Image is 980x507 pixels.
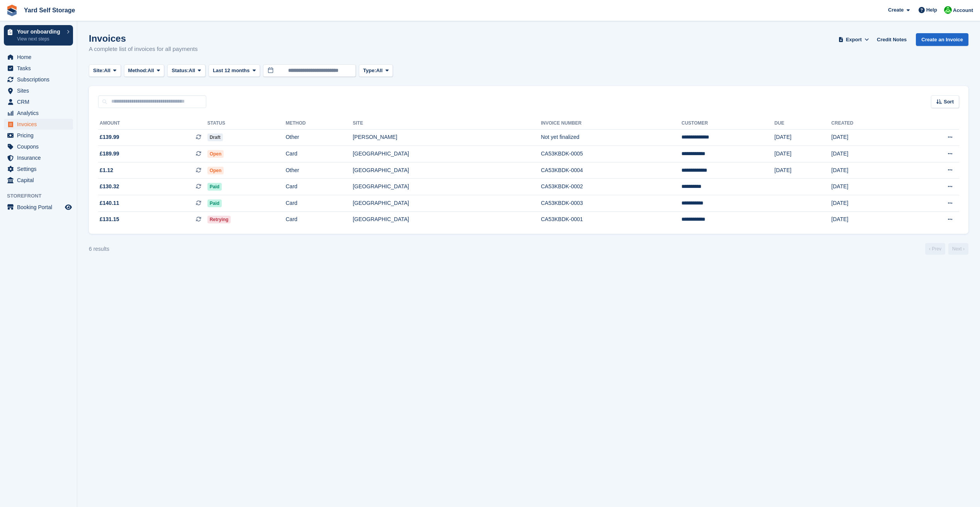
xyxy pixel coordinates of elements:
[285,129,353,146] td: Other
[846,36,862,44] span: Export
[17,141,63,152] span: Coupons
[17,152,63,163] span: Insurance
[924,243,970,255] nav: Page
[124,64,165,77] button: Method: All
[888,6,904,14] span: Create
[944,6,952,14] img: Nicholas Bellwood
[89,245,109,253] div: 6 results
[100,199,119,207] span: £140.11
[17,130,63,141] span: Pricing
[4,74,73,85] a: menu
[89,33,198,44] h1: Invoices
[172,67,189,74] span: Status:
[17,164,63,174] span: Settings
[17,52,63,63] span: Home
[285,211,353,228] td: Card
[831,211,905,228] td: [DATE]
[100,150,119,158] span: £189.99
[831,179,905,195] td: [DATE]
[353,195,541,212] td: [GEOGRAPHIC_DATA]
[353,211,541,228] td: [GEOGRAPHIC_DATA]
[926,6,937,14] span: Help
[4,96,73,107] a: menu
[353,179,541,195] td: [GEOGRAPHIC_DATA]
[774,162,831,179] td: [DATE]
[17,35,63,42] p: View next steps
[916,33,968,46] a: Create an Invoice
[207,134,223,141] span: Draft
[874,33,910,46] a: Credit Notes
[17,29,63,34] p: Your onboarding
[774,146,831,162] td: [DATE]
[944,98,954,106] span: Sort
[353,146,541,162] td: [GEOGRAPHIC_DATA]
[681,117,774,130] th: Customer
[89,64,121,77] button: Site: All
[4,85,73,96] a: menu
[167,64,205,77] button: Status: All
[353,129,541,146] td: [PERSON_NAME]
[541,179,681,195] td: CA53KBDK-0002
[831,129,905,146] td: [DATE]
[285,162,353,179] td: Other
[64,203,73,212] a: Preview store
[17,85,63,96] span: Sites
[541,195,681,212] td: CA53KBDK-0003
[17,175,63,186] span: Capital
[89,45,198,54] p: A complete list of invoices for all payments
[4,119,73,130] a: menu
[207,150,224,158] span: Open
[21,4,78,17] a: Yard Self Storage
[93,67,104,74] span: Site:
[100,166,113,174] span: £1.12
[128,67,148,74] span: Method:
[376,67,383,74] span: All
[17,63,63,74] span: Tasks
[285,117,353,130] th: Method
[207,216,231,223] span: Retrying
[207,199,222,207] span: Paid
[207,117,286,130] th: Status
[363,67,376,74] span: Type:
[4,108,73,118] a: menu
[541,117,681,130] th: Invoice Number
[207,167,224,174] span: Open
[541,211,681,228] td: CA53KBDK-0001
[148,67,154,74] span: All
[17,202,63,213] span: Booking Portal
[831,162,905,179] td: [DATE]
[100,215,119,223] span: £131.15
[774,117,831,130] th: Due
[17,74,63,85] span: Subscriptions
[831,146,905,162] td: [DATE]
[837,33,871,46] button: Export
[4,152,73,163] a: menu
[100,133,119,141] span: £139.99
[285,179,353,195] td: Card
[213,67,250,74] span: Last 12 months
[7,192,77,200] span: Storefront
[100,183,119,191] span: £130.32
[359,64,393,77] button: Type: All
[4,63,73,74] a: menu
[353,117,541,130] th: Site
[953,7,973,14] span: Account
[4,202,73,213] a: menu
[98,117,207,130] th: Amount
[4,130,73,141] a: menu
[104,67,110,74] span: All
[774,129,831,146] td: [DATE]
[353,162,541,179] td: [GEOGRAPHIC_DATA]
[4,52,73,63] a: menu
[4,164,73,174] a: menu
[925,243,945,255] a: Previous
[541,162,681,179] td: CA53KBDK-0004
[285,146,353,162] td: Card
[17,96,63,107] span: CRM
[17,119,63,130] span: Invoices
[541,146,681,162] td: CA53KBDK-0005
[948,243,968,255] a: Next
[831,195,905,212] td: [DATE]
[207,183,222,191] span: Paid
[4,175,73,186] a: menu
